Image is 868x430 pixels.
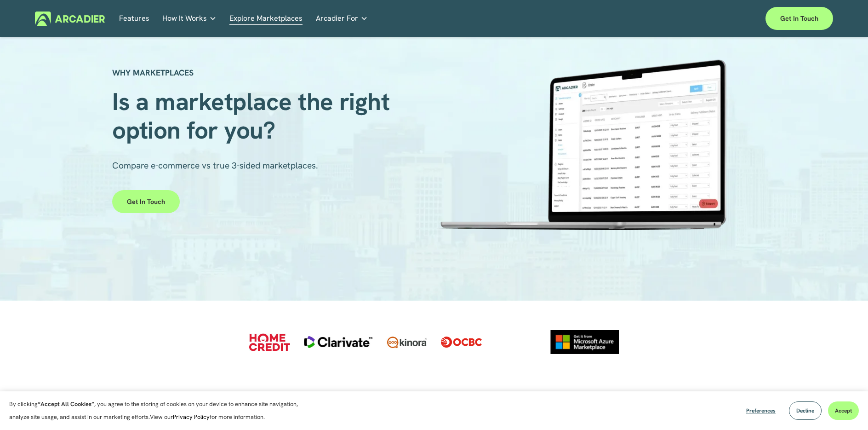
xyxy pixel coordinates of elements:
button: Preferences [739,401,782,420]
strong: WHY MARKETPLACES [112,67,194,78]
span: Is a marketplace the right option for you? [112,86,396,146]
a: folder dropdown [162,12,217,26]
span: How It Works [162,12,207,25]
span: Decline [796,407,814,414]
span: Compare e-commerce vs true 3-sided marketplaces. [112,160,318,171]
iframe: Chat Widget [822,386,868,430]
button: Decline [789,401,822,420]
a: Get in touch [765,7,833,30]
span: Preferences [746,407,776,414]
img: Arcadier [35,12,105,26]
a: Features [119,12,149,26]
a: Privacy Policy [173,413,210,421]
a: folder dropdown [316,12,368,26]
a: Get in touch [112,190,180,213]
p: By clicking , you agree to the storing of cookies on your device to enhance site navigation, anal... [9,398,308,424]
span: Arcadier For [316,12,358,25]
a: Explore Marketplaces [229,12,303,26]
strong: “Accept All Cookies” [38,400,94,408]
